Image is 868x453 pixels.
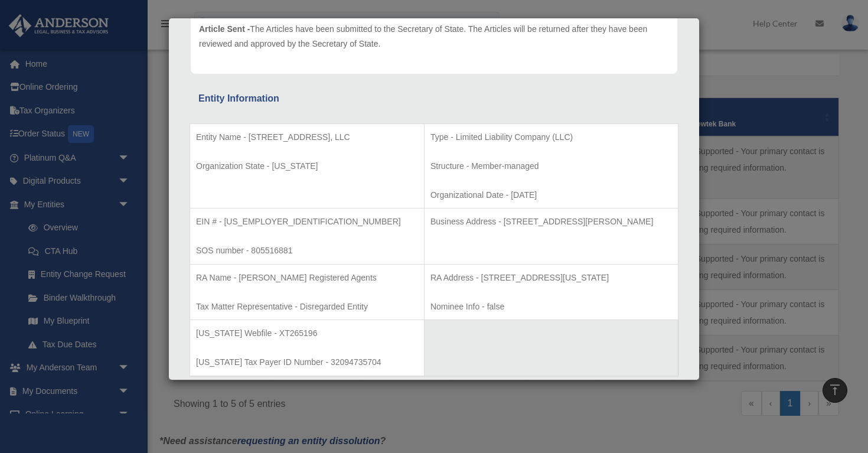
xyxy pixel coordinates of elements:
[196,243,418,258] p: SOS number - 805516881
[198,90,670,107] div: Entity Information
[196,299,418,314] p: Tax Matter Representative - Disregarded Entity
[196,271,418,285] p: RA Name - [PERSON_NAME] Registered Agents
[196,355,418,370] p: [US_STATE] Tax Payer ID Number - 32094735704
[430,214,672,229] p: Business Address - [STREET_ADDRESS][PERSON_NAME]
[196,214,418,229] p: EIN # - [US_EMPLOYER_IDENTIFICATION_NUMBER]
[196,130,418,145] p: Entity Name - [STREET_ADDRESS], LLC
[430,188,672,203] p: Organizational Date - [DATE]
[196,326,418,341] p: [US_STATE] Webfile - XT265196
[430,299,672,314] p: Nominee Info - false
[199,24,250,34] span: Article Sent -
[196,159,418,174] p: Organization State - [US_STATE]
[430,130,672,145] p: Type - Limited Liability Company (LLC)
[430,271,672,285] p: RA Address - [STREET_ADDRESS][US_STATE]
[199,22,669,51] p: The Articles have been submitted to the Secretary of State. The Articles will be returned after t...
[430,159,672,174] p: Structure - Member-managed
